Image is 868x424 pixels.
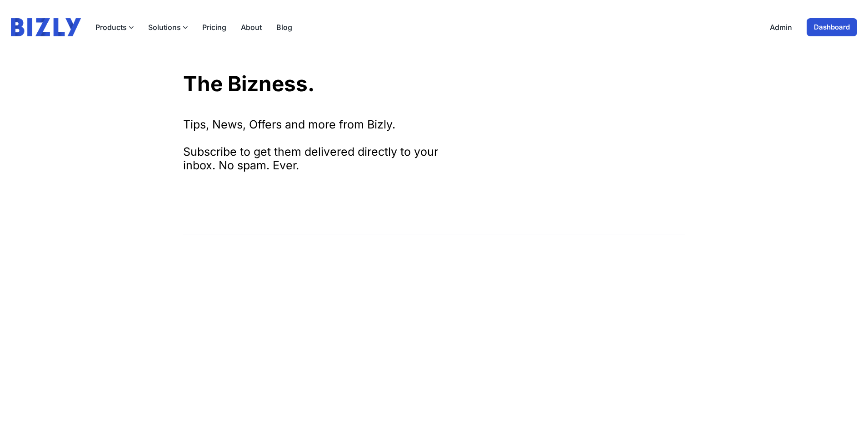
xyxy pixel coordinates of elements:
a: Dashboard [807,18,857,36]
button: Products [95,22,134,33]
a: Admin [770,22,792,33]
iframe: signup frame [183,190,383,217]
a: The Bizness. [183,71,314,96]
a: About [241,22,262,33]
a: Blog [276,22,292,33]
a: Pricing [202,22,226,33]
button: Solutions [148,22,188,33]
div: Tips, News, Offers and more from Bizly. Subscribe to get them delivered directly to your inbox. N... [183,118,456,172]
